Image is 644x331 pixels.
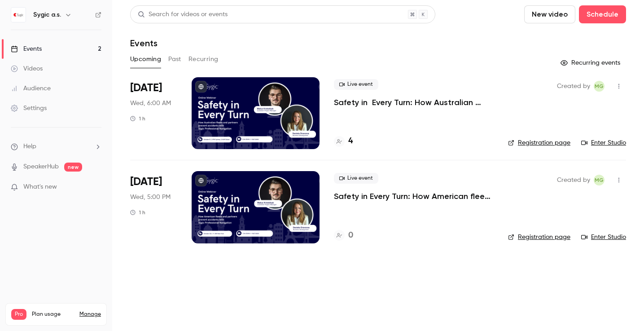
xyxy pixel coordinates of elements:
iframe: Noticeable Trigger [91,183,101,191]
span: [DATE] [130,81,162,95]
a: 4 [334,135,353,147]
a: 0 [334,229,353,242]
li: help-dropdown-opener [11,142,101,151]
span: Wed, 5:00 PM [130,193,171,202]
img: Sygic a.s. [11,8,26,22]
button: Past [168,52,181,66]
h6: Sygic a.s. [33,10,61,19]
button: New video [524,5,575,23]
span: What's new [23,182,57,192]
button: Recurring events [556,56,626,70]
span: Wed, 6:00 AM [130,99,171,108]
span: Help [23,142,36,151]
div: Events [11,44,42,53]
span: Created by [557,175,590,185]
span: [DATE] [130,175,162,189]
h1: Events [130,38,158,49]
a: Manage [79,311,101,318]
a: Registration page [508,138,570,147]
span: Live event [334,173,378,184]
div: 1 h [130,209,145,216]
span: Michaela Gálfiová [594,81,605,92]
a: Safety in Every Turn: How American fleets and partners prevent accidents with Sygic Professional ... [334,191,494,202]
div: 1 h [130,115,145,122]
h4: 0 [348,229,353,242]
button: Schedule [579,5,626,23]
a: Safety in Every Turn: How Australian fleets and partners prevent accidents with Sygic Professiona... [334,97,494,108]
div: Oct 22 Wed, 11:00 AM (America/New York) [130,171,177,243]
div: Oct 8 Wed, 3:00 PM (Australia/Sydney) [130,77,177,149]
span: Plan usage [32,311,74,318]
a: Enter Studio [581,233,626,242]
a: SpeakerHub [23,162,59,172]
span: Michaela Gálfiová [594,175,605,185]
span: MG [595,81,604,92]
a: Enter Studio [581,138,626,147]
h4: 4 [348,135,353,147]
span: Pro [11,309,26,320]
span: MG [595,175,604,185]
span: Created by [557,81,590,92]
span: Live event [334,79,378,90]
div: Settings [11,104,47,113]
div: Search for videos or events [138,10,228,19]
div: Videos [11,64,43,73]
div: Audience [11,84,51,93]
button: Upcoming [130,52,161,66]
button: Recurring [188,52,219,66]
span: new [64,163,82,172]
a: Registration page [508,233,570,242]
